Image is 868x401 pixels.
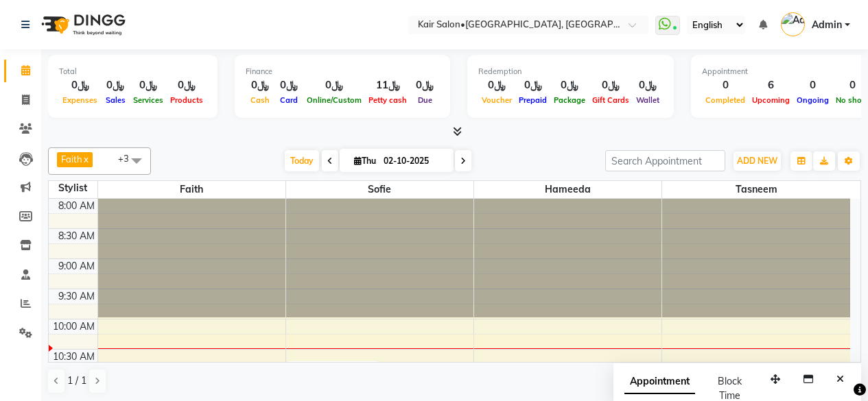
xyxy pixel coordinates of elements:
span: Tasneem [662,181,850,198]
input: 2025-10-02 [379,151,448,171]
span: 1 / 1 [67,374,86,388]
span: sofie [286,181,473,198]
img: logo [35,5,129,44]
div: 9:30 AM [56,289,97,304]
span: Expenses [59,95,101,105]
div: Total [59,66,207,77]
span: Sales [102,95,129,105]
button: Close [830,369,850,390]
div: ﷼0 [303,77,365,93]
span: Faith [61,154,82,165]
span: Wallet [633,95,663,105]
span: Today [285,150,319,171]
span: +3 [118,153,139,164]
div: 0 [702,77,749,93]
span: Prepaid [515,95,550,105]
div: ﷼0 [246,77,274,93]
div: Finance [246,66,439,77]
span: Voucher [478,95,515,105]
span: Hameeda [474,181,661,198]
span: Services [130,95,167,105]
div: ﷼0 [274,77,303,93]
span: ADD NEW [737,156,777,166]
div: 10:30 AM [50,350,97,364]
div: ﷼0 [633,77,663,93]
span: Completed [702,95,749,105]
div: ﷼0 [515,77,550,93]
div: 0 [793,77,832,93]
div: Redemption [478,66,663,77]
span: Products [167,95,207,105]
span: Appointment [624,369,695,394]
div: ﷼0 [550,77,589,93]
span: Petty cash [365,95,410,105]
a: x [82,154,89,165]
div: 8:00 AM [56,199,97,213]
div: ﷼0 [130,77,167,93]
div: ﷼0 [410,77,439,93]
div: Stylist [49,181,97,195]
span: Thu [351,156,379,166]
button: ADD NEW [734,151,781,171]
div: ﷼0 [59,77,101,93]
span: Ongoing [793,95,832,105]
span: Cash [247,95,273,105]
div: 10:00 AM [50,319,97,334]
span: Due [414,95,436,105]
div: 8:30 AM [56,229,97,243]
div: ﷼0 [101,77,130,93]
div: 6 [749,77,793,93]
span: Online/Custom [303,95,365,105]
img: Admin [781,12,805,36]
span: Upcoming [749,95,793,105]
span: Card [277,95,301,105]
div: ﷼0 [589,77,633,93]
span: Admin [812,18,842,32]
span: Gift Cards [589,95,633,105]
div: ﷼11 [365,77,410,93]
span: Faith [98,181,285,198]
div: 9:00 AM [56,259,97,274]
span: Package [550,95,589,105]
div: ﷼0 [478,77,515,93]
input: Search Appointment [605,150,725,171]
div: ﷼0 [167,77,207,93]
